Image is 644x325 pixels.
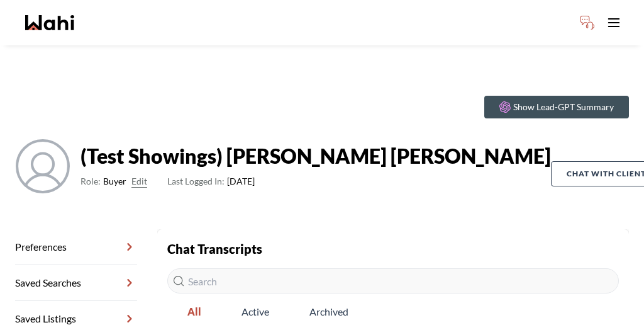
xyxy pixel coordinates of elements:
span: Role: [80,174,101,189]
strong: Chat Transcripts [167,241,262,256]
span: Archived [289,299,369,325]
span: All [167,299,221,325]
span: Active [221,299,289,325]
button: Show Lead-GPT Summary [484,96,629,118]
p: Show Lead-GPT Summary [513,101,614,113]
span: Buyer [103,174,126,189]
input: Search [167,268,619,294]
button: Edit [131,174,147,189]
button: Toggle open navigation menu [601,10,626,35]
span: Last Logged In: [167,176,225,186]
strong: (Test Showings) [PERSON_NAME] [PERSON_NAME] [80,144,551,169]
a: Preferences [15,229,137,265]
a: Saved Searches [15,265,137,301]
a: Wahi homepage [25,15,74,30]
span: [DATE] [167,174,255,189]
